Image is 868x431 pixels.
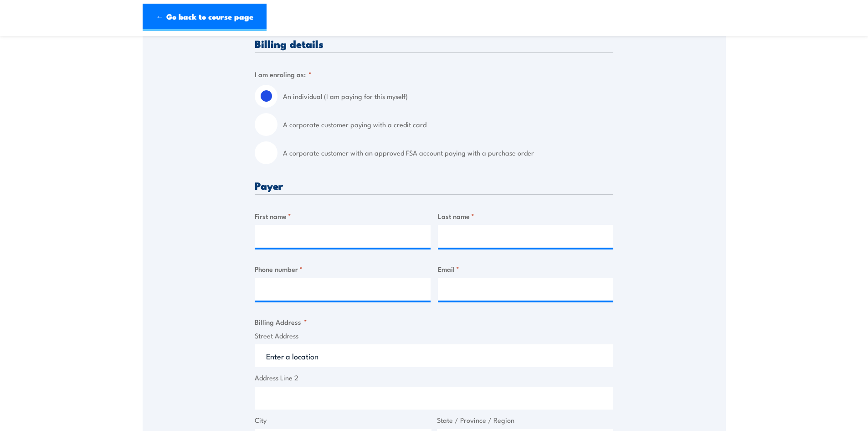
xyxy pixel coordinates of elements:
h3: Billing details [255,38,613,49]
label: Phone number [255,264,431,274]
label: An individual (I am paying for this myself) [283,85,613,108]
legend: I am enroling as: [255,69,312,79]
label: A corporate customer with an approved FSA account paying with a purchase order [283,141,613,164]
label: Last name [438,211,614,221]
legend: Billing Address [255,317,307,327]
label: Address Line 2 [255,373,613,383]
label: First name [255,211,431,221]
label: Email [438,264,614,274]
label: State / Province / Region [437,415,614,426]
h3: Payer [255,180,613,191]
a: ← Go back to course page [143,4,267,31]
label: A corporate customer paying with a credit card [283,113,613,136]
label: Street Address [255,331,613,341]
label: City [255,415,431,426]
input: Enter a location [255,344,613,367]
